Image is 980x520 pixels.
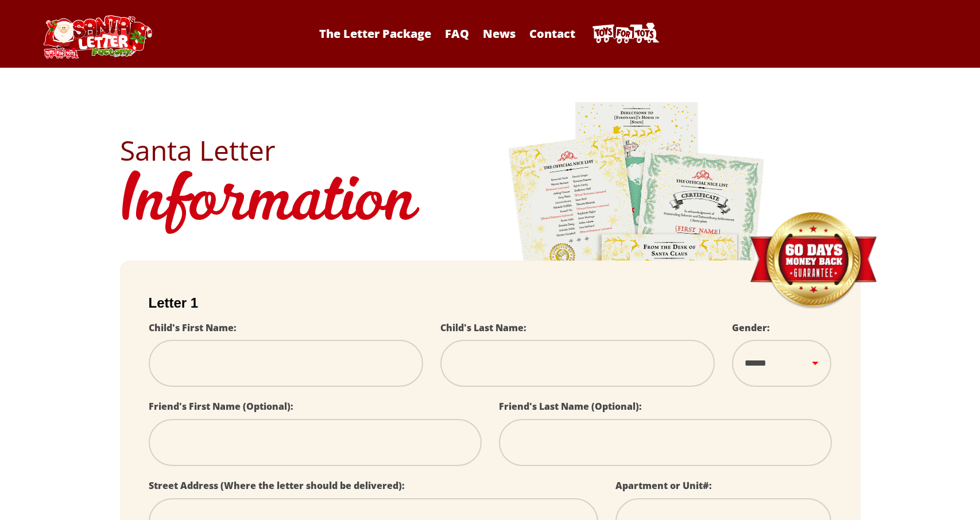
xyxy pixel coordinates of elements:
[149,295,832,311] h2: Letter 1
[149,321,237,334] label: Child's First Name:
[477,26,521,41] a: News
[732,321,770,334] label: Gender:
[524,26,581,41] a: Contact
[508,100,766,421] img: letters.png
[615,479,712,492] label: Apartment or Unit#:
[439,26,475,41] a: FAQ
[149,479,405,492] label: Street Address (Where the letter should be delivered):
[313,26,437,41] a: The Letter Package
[149,400,293,413] label: Friend's First Name (Optional):
[499,400,642,413] label: Friend's Last Name (Optional):
[120,164,861,243] h1: Information
[40,15,154,59] img: Santa Letter Logo
[440,321,526,334] label: Child's Last Name:
[120,137,861,164] h2: Santa Letter
[749,212,878,310] img: Money Back Guarantee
